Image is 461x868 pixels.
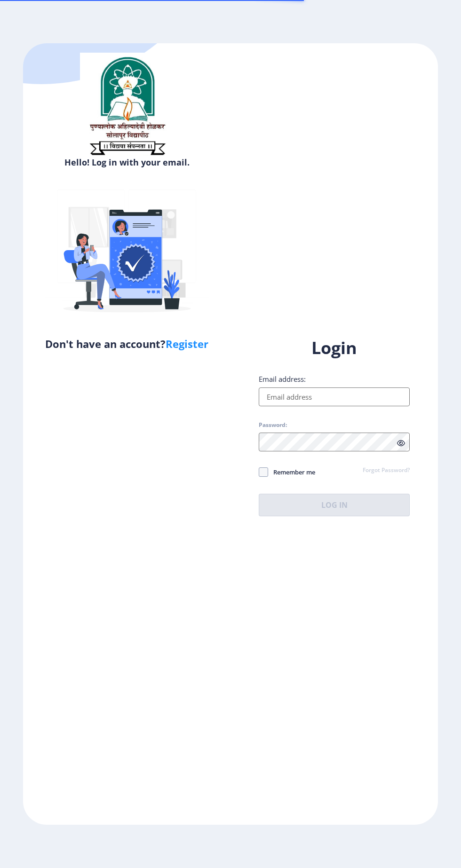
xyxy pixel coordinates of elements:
[259,421,287,429] label: Password:
[268,466,315,478] span: Remember me
[259,494,410,516] button: Log In
[30,336,223,351] h5: Don't have an account?
[259,374,306,384] label: Email address:
[80,53,174,159] img: sulogo.png
[363,466,410,475] a: Forgot Password?
[166,337,208,351] a: Register
[30,157,223,168] h6: Hello! Log in with your email.
[45,172,209,336] img: Verified-rafiki.svg
[259,337,410,359] h1: Login
[259,387,410,406] input: Email address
